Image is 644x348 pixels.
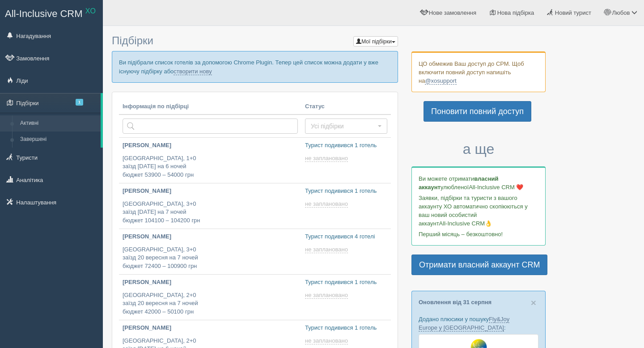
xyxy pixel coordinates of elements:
[429,9,476,16] span: Нове замовлення
[123,187,298,195] p: [PERSON_NAME]
[305,324,387,332] p: Турист подивився 1 готель
[439,220,492,227] span: All-Inclusive CRM👌
[123,291,298,316] p: [GEOGRAPHIC_DATA], 2+0 заїзд 20 вересня на 7 ночей бюджет 42000 – 50100 грн
[612,9,630,16] span: Любов
[411,255,547,275] a: Отримати власний аккаунт CRM
[419,316,509,331] a: Fly&Joy Europe у [GEOGRAPHIC_DATA]
[305,292,350,299] a: не заплановано
[419,230,538,238] p: Перший місяць – безкоштовно!
[311,122,376,131] span: Усі підбірки
[305,337,348,344] span: не заплановано
[174,68,212,75] a: створити нову
[119,229,301,274] a: [PERSON_NAME] [GEOGRAPHIC_DATA], 3+0заїзд 20 вересня на 7 ночейбюджет 72400 – 100900 грн
[425,77,456,85] a: @xosupport
[123,246,298,271] p: [GEOGRAPHIC_DATA], 3+0 заїзд 20 вересня на 7 ночей бюджет 72400 – 100900 грн
[305,278,387,287] p: Турист подивився 1 готель
[305,141,387,150] p: Турист подивився 1 готель
[419,194,538,228] p: Заявки, підбірки та туристи з вашого аккаунту ХО автоматично скопіюються у ваш новий особистий ак...
[305,155,348,162] span: не заплановано
[0,0,102,25] a: All-Inclusive CRM XO
[305,337,350,344] a: не заплановано
[16,132,101,148] a: Завершені
[123,324,298,332] p: [PERSON_NAME]
[123,278,298,287] p: [PERSON_NAME]
[531,298,536,307] button: Close
[16,115,101,132] a: Активні
[419,175,499,191] b: власний аккаунт
[119,99,301,115] th: Інформація по підбірці
[305,246,348,253] span: не заплановано
[119,138,301,183] a: [PERSON_NAME] [GEOGRAPHIC_DATA], 1+0заїзд [DATE] на 6 ночейбюджет 53900 – 54000 грн
[305,119,387,134] button: Усі підбірки
[411,141,546,157] h3: а ще
[531,297,536,308] span: ×
[305,200,348,208] span: не заплановано
[119,183,301,229] a: [PERSON_NAME] [GEOGRAPHIC_DATA], 3+0заїзд [DATE] на 7 ночейбюджет 104100 – 104200 грн
[123,200,298,225] p: [GEOGRAPHIC_DATA], 3+0 заїзд [DATE] на 7 ночей бюджет 104100 – 104200 грн
[419,174,538,191] p: Ви можете отримати улюбленої
[123,141,298,150] p: [PERSON_NAME]
[305,200,350,208] a: не заплановано
[112,34,153,47] span: Підбірки
[123,233,298,241] p: [PERSON_NAME]
[555,9,591,16] span: Новий турист
[112,51,398,82] p: Ви підібрали список готелів за допомогою Chrome Plugin. Тепер цей список можна додати у вже існую...
[419,299,491,306] a: Оновлення від 31 серпня
[305,292,348,299] span: не заплановано
[123,119,298,134] input: Пошук за країною або туристом
[301,99,391,115] th: Статус
[123,154,298,179] p: [GEOGRAPHIC_DATA], 1+0 заїзд [DATE] на 6 ночей бюджет 53900 – 54000 грн
[411,51,546,92] div: ЦО обмежив Ваш доступ до СРМ. Щоб включити повний доступ напишіть на
[424,101,531,122] a: Поновити повний доступ
[305,155,350,162] a: не заплановано
[469,184,523,191] span: All-Inclusive CRM ❤️
[5,8,83,19] span: All-Inclusive CRM
[305,187,387,195] p: Турист подивився 1 готель
[85,7,96,15] sup: XO
[119,275,301,320] a: [PERSON_NAME] [GEOGRAPHIC_DATA], 2+0заїзд 20 вересня на 7 ночейбюджет 42000 – 50100 грн
[76,99,83,106] span: 1
[305,233,387,241] p: Турист подивився 4 готелі
[353,36,398,47] button: Мої підбірки
[419,315,538,332] p: Додано плюсики у пошуку :
[305,246,350,253] a: не заплановано
[497,9,534,16] span: Нова підбірка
